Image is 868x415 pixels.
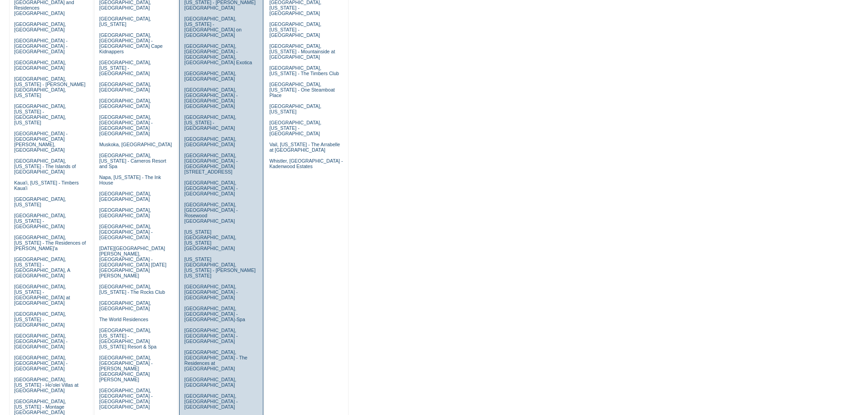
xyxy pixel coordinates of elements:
a: [GEOGRAPHIC_DATA], [US_STATE] - [PERSON_NAME][GEOGRAPHIC_DATA], [US_STATE] [14,76,86,98]
a: [GEOGRAPHIC_DATA], [US_STATE] - Montage [GEOGRAPHIC_DATA] [14,399,66,415]
a: [GEOGRAPHIC_DATA] - [GEOGRAPHIC_DATA][PERSON_NAME], [GEOGRAPHIC_DATA] [14,131,67,153]
a: [GEOGRAPHIC_DATA], [US_STATE] - [GEOGRAPHIC_DATA], A [GEOGRAPHIC_DATA] [14,256,70,278]
a: [GEOGRAPHIC_DATA], [GEOGRAPHIC_DATA] - [GEOGRAPHIC_DATA] [99,224,153,240]
a: [GEOGRAPHIC_DATA], [US_STATE] [14,196,66,207]
a: [GEOGRAPHIC_DATA], [GEOGRAPHIC_DATA] - [GEOGRAPHIC_DATA] Cape Kidnappers [99,32,163,54]
a: [US_STATE][GEOGRAPHIC_DATA], [US_STATE] - [PERSON_NAME] [US_STATE] [184,256,256,278]
a: [GEOGRAPHIC_DATA], [GEOGRAPHIC_DATA] - [GEOGRAPHIC_DATA], [GEOGRAPHIC_DATA] Exotica [184,43,252,65]
a: [GEOGRAPHIC_DATA], [GEOGRAPHIC_DATA] [99,300,151,311]
a: [GEOGRAPHIC_DATA], [GEOGRAPHIC_DATA] - [GEOGRAPHIC_DATA] [GEOGRAPHIC_DATA] [99,388,153,410]
a: [GEOGRAPHIC_DATA], [GEOGRAPHIC_DATA] - [PERSON_NAME][GEOGRAPHIC_DATA][PERSON_NAME] [99,355,153,382]
a: [GEOGRAPHIC_DATA], [GEOGRAPHIC_DATA] [99,98,151,109]
a: [GEOGRAPHIC_DATA], [US_STATE] - The Residences of [PERSON_NAME]'a [14,235,86,251]
a: [GEOGRAPHIC_DATA], [US_STATE] - The Timbers Club [269,65,339,76]
a: [GEOGRAPHIC_DATA], [US_STATE] - [GEOGRAPHIC_DATA], [US_STATE] [14,103,66,125]
a: [GEOGRAPHIC_DATA], [GEOGRAPHIC_DATA] [99,191,151,202]
a: Kaua'i, [US_STATE] - Timbers Kaua'i [14,180,79,191]
a: [GEOGRAPHIC_DATA], [GEOGRAPHIC_DATA] [14,60,66,71]
a: [GEOGRAPHIC_DATA], [US_STATE] - Mountainside at [GEOGRAPHIC_DATA] [269,43,335,60]
a: [GEOGRAPHIC_DATA], [US_STATE] - [GEOGRAPHIC_DATA] [184,114,236,131]
a: [GEOGRAPHIC_DATA], [US_STATE] - The Islands of [GEOGRAPHIC_DATA] [14,158,76,174]
a: [US_STATE][GEOGRAPHIC_DATA], [US_STATE][GEOGRAPHIC_DATA] [184,229,236,251]
a: [GEOGRAPHIC_DATA], [GEOGRAPHIC_DATA] - [GEOGRAPHIC_DATA] [14,333,67,349]
a: [GEOGRAPHIC_DATA], [GEOGRAPHIC_DATA] [99,82,151,92]
a: [GEOGRAPHIC_DATA], [GEOGRAPHIC_DATA] - [GEOGRAPHIC_DATA] [14,355,67,371]
a: [GEOGRAPHIC_DATA], [GEOGRAPHIC_DATA] - [GEOGRAPHIC_DATA] [184,284,237,300]
a: [GEOGRAPHIC_DATA], [US_STATE] - [GEOGRAPHIC_DATA] on [GEOGRAPHIC_DATA] [184,16,241,38]
a: [GEOGRAPHIC_DATA], [US_STATE] - [GEOGRAPHIC_DATA] [US_STATE] Resort & Spa [99,328,157,349]
a: [GEOGRAPHIC_DATA], [US_STATE] - [GEOGRAPHIC_DATA] [14,311,66,328]
a: Vail, [US_STATE] - The Arrabelle at [GEOGRAPHIC_DATA] [269,142,340,153]
a: [GEOGRAPHIC_DATA], [GEOGRAPHIC_DATA] - The Residences at [GEOGRAPHIC_DATA] [184,349,247,371]
a: [GEOGRAPHIC_DATA], [US_STATE] - One Steamboat Place [269,82,335,98]
a: [GEOGRAPHIC_DATA], [US_STATE] [99,16,151,27]
a: [GEOGRAPHIC_DATA], [US_STATE] - [GEOGRAPHIC_DATA] at [GEOGRAPHIC_DATA] [14,284,70,306]
a: [GEOGRAPHIC_DATA], [GEOGRAPHIC_DATA] [184,136,236,147]
a: [GEOGRAPHIC_DATA], [GEOGRAPHIC_DATA] [99,207,151,218]
a: [GEOGRAPHIC_DATA], [US_STATE] - [GEOGRAPHIC_DATA] [99,60,151,76]
a: [GEOGRAPHIC_DATA], [GEOGRAPHIC_DATA] - [GEOGRAPHIC_DATA] [GEOGRAPHIC_DATA] [99,114,153,136]
a: Napa, [US_STATE] - The Ink House [99,174,161,185]
a: [GEOGRAPHIC_DATA], [GEOGRAPHIC_DATA] - [GEOGRAPHIC_DATA] [GEOGRAPHIC_DATA] [184,87,237,109]
a: [DATE][GEOGRAPHIC_DATA][PERSON_NAME], [GEOGRAPHIC_DATA] - [GEOGRAPHIC_DATA] [DATE][GEOGRAPHIC_DAT... [99,246,166,278]
a: [GEOGRAPHIC_DATA], [GEOGRAPHIC_DATA] [184,377,236,388]
a: [GEOGRAPHIC_DATA] - [GEOGRAPHIC_DATA] - [GEOGRAPHIC_DATA] [14,38,67,54]
a: [GEOGRAPHIC_DATA], [US_STATE] - [GEOGRAPHIC_DATA] [14,213,66,229]
a: [GEOGRAPHIC_DATA], [GEOGRAPHIC_DATA] - [GEOGRAPHIC_DATA]-Spa [184,306,245,322]
a: [GEOGRAPHIC_DATA], [US_STATE] - Ho'olei Villas at [GEOGRAPHIC_DATA] [14,377,78,393]
a: [GEOGRAPHIC_DATA], [US_STATE] - The Rocks Club [99,284,165,295]
a: [GEOGRAPHIC_DATA], [GEOGRAPHIC_DATA] - [GEOGRAPHIC_DATA] [184,328,237,344]
a: [GEOGRAPHIC_DATA], [GEOGRAPHIC_DATA] - Rosewood [GEOGRAPHIC_DATA] [184,202,237,224]
a: [GEOGRAPHIC_DATA], [GEOGRAPHIC_DATA] - [GEOGRAPHIC_DATA] [184,393,237,410]
a: [GEOGRAPHIC_DATA], [US_STATE] [269,103,321,114]
a: [GEOGRAPHIC_DATA], [US_STATE] - [GEOGRAPHIC_DATA] [269,21,321,38]
a: Muskoka, [GEOGRAPHIC_DATA] [99,142,172,147]
a: The World Residences [99,317,149,322]
a: [GEOGRAPHIC_DATA], [GEOGRAPHIC_DATA] [184,71,236,82]
a: [GEOGRAPHIC_DATA], [GEOGRAPHIC_DATA] - [GEOGRAPHIC_DATA] [184,180,237,196]
a: [GEOGRAPHIC_DATA], [US_STATE] - Carneros Resort and Spa [99,153,166,169]
a: [GEOGRAPHIC_DATA], [GEOGRAPHIC_DATA] [14,21,66,32]
a: Whistler, [GEOGRAPHIC_DATA] - Kadenwood Estates [269,158,343,169]
a: [GEOGRAPHIC_DATA], [US_STATE] - [GEOGRAPHIC_DATA] [269,120,321,136]
a: [GEOGRAPHIC_DATA], [GEOGRAPHIC_DATA] - [GEOGRAPHIC_DATA][STREET_ADDRESS] [184,153,237,174]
